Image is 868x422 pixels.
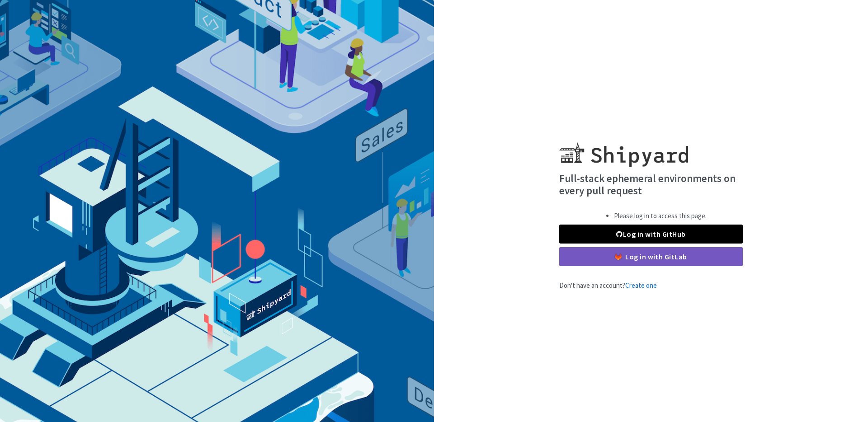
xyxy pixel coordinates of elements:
[614,211,707,221] li: Please log in to access this page.
[615,253,622,260] img: gitlab-color.svg
[559,281,657,290] span: Don't have an account?
[625,281,657,290] a: Create one
[559,172,743,197] h4: Full-stack ephemeral environments on every pull request
[559,247,743,266] a: Log in with GitLab
[559,225,743,244] a: Log in with GitHub
[559,131,688,167] img: Shipyard logo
